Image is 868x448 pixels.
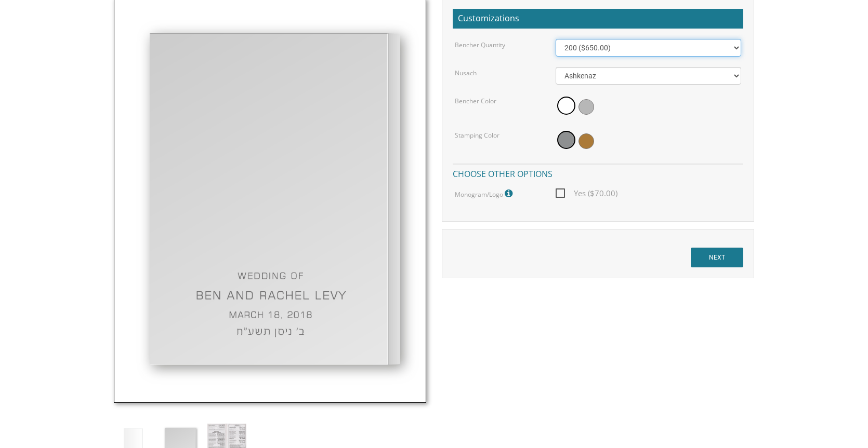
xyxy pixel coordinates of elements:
input: NEXT [691,248,743,267]
span: Yes ($70.00) [556,187,617,200]
label: Monogram/Logo [455,187,515,200]
label: Bencher Color [455,97,496,105]
h4: Choose other options [453,164,743,182]
h2: Customizations [453,9,743,29]
label: Stamping Color [455,131,499,140]
label: Bencher Quantity [455,40,505,49]
label: Nusach [455,69,477,77]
